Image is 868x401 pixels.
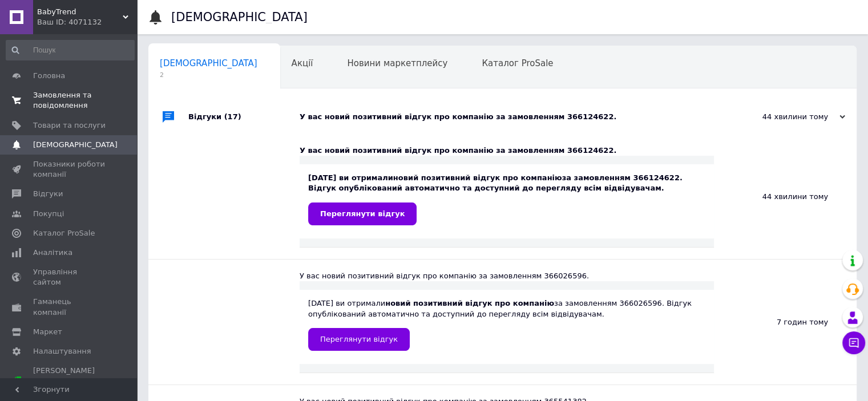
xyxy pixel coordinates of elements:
[160,71,257,79] span: 2
[308,173,705,225] div: [DATE] ви отримали за замовленням 366124622. Відгук опублікований автоматично та доступний до пер...
[308,328,410,351] a: Переглянути відгук
[33,209,64,219] span: Покупці
[33,90,106,111] span: Замовлення та повідомлення
[33,120,106,131] span: Товари та послуги
[37,17,137,27] div: Ваш ID: 4071132
[33,297,106,317] span: Гаманець компанії
[33,71,65,81] span: Головна
[33,140,118,150] span: [DEMOGRAPHIC_DATA]
[33,228,95,238] span: Каталог ProSale
[714,260,857,384] div: 7 годин тому
[188,100,300,134] div: Відгуки
[6,40,135,60] input: Пошук
[171,10,308,24] h1: [DEMOGRAPHIC_DATA]
[224,112,241,121] span: (17)
[842,331,865,354] button: Чат з покупцем
[33,366,106,397] span: [PERSON_NAME] та рахунки
[347,58,447,68] span: Новини маркетплейсу
[33,159,106,180] span: Показники роботи компанії
[33,189,63,199] span: Відгуки
[33,248,72,258] span: Аналітика
[300,112,731,122] div: У вас новий позитивний відгук про компанію за замовленням 366124622.
[731,112,845,122] div: 44 хвилини тому
[482,58,553,68] span: Каталог ProSale
[300,145,714,156] div: У вас новий позитивний відгук про компанію за замовленням 366124622.
[300,271,714,281] div: У вас новий позитивний відгук про компанію за замовленням 366026596.
[37,7,123,17] span: BabyTrend
[33,327,62,337] span: Маркет
[320,209,405,218] span: Переглянути відгук
[308,298,705,350] div: [DATE] ви отримали за замовленням 366026596. Відгук опублікований автоматично та доступний до пер...
[33,346,91,357] span: Налаштування
[714,134,857,259] div: 44 хвилини тому
[160,58,257,68] span: [DEMOGRAPHIC_DATA]
[308,202,417,225] a: Переглянути відгук
[33,267,106,287] span: Управління сайтом
[292,58,313,68] span: Акції
[393,173,562,182] b: новий позитивний відгук про компанію
[320,335,398,343] span: Переглянути відгук
[385,299,554,307] b: новий позитивний відгук про компанію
